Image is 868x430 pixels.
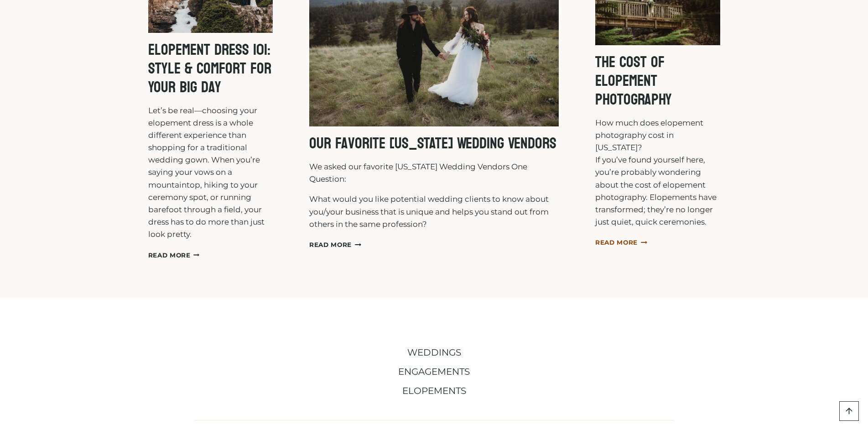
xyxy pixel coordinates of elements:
a: The Cost of Elopement Photography [595,48,672,114]
span: ELOPEMENTS [402,385,466,396]
a: WEDDINGS [407,345,461,360]
p: We asked our favorite [US_STATE] Wedding Vendors One Question: [309,161,559,185]
p: What would you like potential wedding clients to know about you/your business that is unique and ... [309,193,559,231]
span: ENGAGEMENTS [398,366,470,377]
a: ELOPEMENTS [402,383,466,398]
a: Scroll to top [839,401,859,421]
p: Let’s be real—choosing your elopement dress is a whole different experience than shopping for a t... [148,105,273,241]
span: WEDDINGS [407,347,461,358]
a: Read More [148,252,200,259]
a: ENGAGEMENTS [398,364,470,379]
p: How much does elopement photography cost in [US_STATE]? If you’ve found yourself here, you’re pro... [595,117,720,229]
a: Read More [309,241,361,248]
a: Elopement Dress 101: Style & Comfort for Your Big Day [148,36,271,101]
nav: BLOG MENU [2,345,866,398]
a: Our Favorite [US_STATE] Wedding Vendors [309,129,556,157]
a: Read More [595,239,647,246]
